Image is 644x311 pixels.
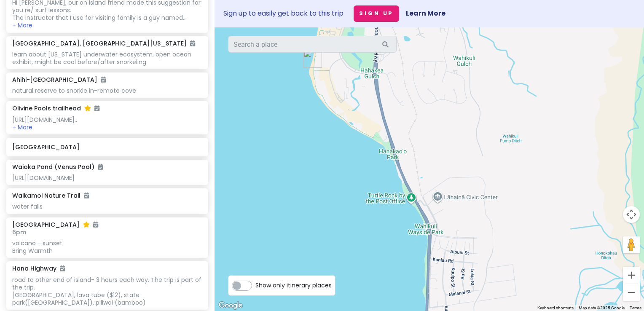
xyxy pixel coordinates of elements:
span: Show only itinerary places [255,281,332,290]
div: volcano - sunset Bring Warmth [12,239,202,255]
div: learn about [US_STATE] underwater ecosystem, open ocean exhibit, might be cool before/after snork... [12,51,202,66]
span: 6pm [12,228,26,236]
div: natural reserve to snorkle in-remote cove [12,87,202,94]
button: Map camera controls [623,206,640,223]
a: Open this area in Google Maps (opens a new window) [217,300,244,311]
i: Added to itinerary [190,40,195,46]
button: + More [12,21,32,29]
h6: [GEOGRAPHIC_DATA] [12,143,202,151]
a: Learn More [406,8,445,18]
i: Added to itinerary [101,77,106,83]
div: Kaanapali Beach [300,46,325,71]
a: Terms (opens in new tab) [630,306,641,310]
div: [URL][DOMAIN_NAME] [12,174,202,182]
button: Zoom in [623,267,640,284]
i: Starred [84,105,91,111]
div: water falls [12,203,202,210]
h6: [GEOGRAPHIC_DATA] [12,221,98,228]
div: road to other end of island- 3 hours each way. The trip is part of the trip. [GEOGRAPHIC_DATA], l... [12,276,202,307]
i: Added to itinerary [93,222,98,228]
h6: Waioka Pond (Venus Pool) [12,163,103,171]
i: Added to itinerary [84,193,89,198]
button: + More [12,123,32,131]
h6: Waikamoi Nature Trail [12,192,89,199]
i: Added to itinerary [60,265,65,271]
h6: Olivine Pools trailhead [12,105,99,112]
button: Zoom out [623,284,640,301]
i: Starred [83,222,90,228]
button: Sign Up [354,5,399,22]
h6: Ahihi-[GEOGRAPHIC_DATA] [12,76,106,83]
img: Google [217,300,244,311]
button: Drag Pegman onto the map to open Street View [623,236,640,253]
i: Added to itinerary [94,105,99,111]
h6: Hana Highway [12,265,65,272]
span: Map data ©2025 Google [579,306,625,310]
i: Added to itinerary [98,164,103,170]
div: [URL][DOMAIN_NAME].. [12,116,202,123]
h6: [GEOGRAPHIC_DATA], [GEOGRAPHIC_DATA][US_STATE] [12,40,195,47]
button: Keyboard shortcuts [537,305,574,311]
input: Search a place [228,36,397,53]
